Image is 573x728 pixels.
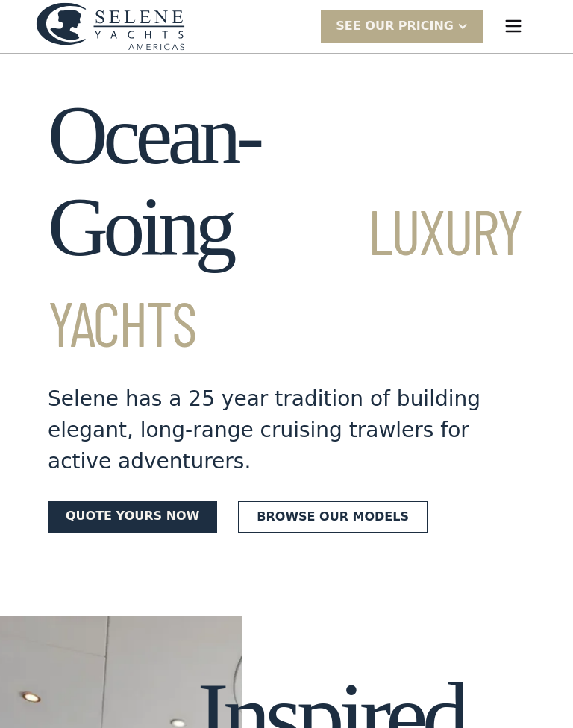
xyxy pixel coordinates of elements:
[48,383,525,477] div: Selene has a 25 year tradition of building elegant, long-range cruising trawlers for active adven...
[48,501,217,533] a: Quote yours now
[321,10,483,43] div: SEE Our Pricing
[238,501,428,533] a: Browse our models
[489,2,537,50] div: menu
[48,192,522,360] span: Luxury Yachts
[48,90,525,365] h1: Ocean-Going
[36,2,185,51] a: home
[36,2,185,51] img: logo
[336,17,454,35] div: SEE Our Pricing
